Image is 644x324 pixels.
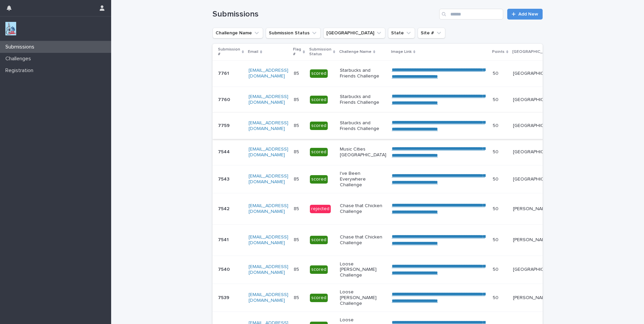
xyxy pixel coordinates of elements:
p: 85 [294,236,300,243]
button: Challenge Name [213,28,263,38]
div: scored [310,96,328,104]
div: scored [310,294,328,302]
p: 85 [294,175,300,182]
a: [EMAIL_ADDRESS][DOMAIN_NAME] [249,292,288,303]
img: jxsLJbdS1eYBI7rVAS4p [5,22,16,35]
p: Loose [PERSON_NAME] Challenge [340,261,386,278]
h1: Submissions [213,9,437,19]
p: 85 [294,69,300,76]
p: [GEOGRAPHIC_DATA] [513,123,559,129]
p: 85 [294,96,300,103]
p: 50 [493,205,500,212]
p: Submission Status [309,46,331,58]
a: Add New [507,9,543,20]
p: [PERSON_NAME] [513,295,559,301]
p: Registration [3,67,39,74]
p: Submissions [3,44,40,50]
a: [EMAIL_ADDRESS][DOMAIN_NAME] [249,203,288,214]
p: Points [492,48,505,56]
p: 50 [493,294,500,301]
p: 85 [294,294,300,301]
a: [EMAIL_ADDRESS][DOMAIN_NAME] [249,174,288,184]
p: Submission # [218,46,240,58]
p: 7542 [218,205,231,212]
p: 7759 [218,122,231,129]
div: scored [310,265,328,274]
p: Starbucks and Friends Challenge [340,120,386,132]
p: Email [248,48,258,56]
p: Chase that Chicken Challenge [340,203,386,215]
p: 50 [493,265,500,272]
p: Challenges [3,56,36,62]
button: Submission Status [266,28,321,38]
p: 7539 [218,294,231,301]
input: Search [439,9,503,20]
button: Closest City [323,28,385,38]
a: [EMAIL_ADDRESS][DOMAIN_NAME] [249,235,288,245]
p: I've Been Everywhere Challenge [340,171,386,188]
p: 7543 [218,175,231,182]
p: [PERSON_NAME] [513,206,559,212]
p: Loose [PERSON_NAME] Challenge [340,289,386,306]
p: 85 [294,148,300,155]
p: 50 [493,148,500,155]
p: [PERSON_NAME] [513,237,559,243]
p: 85 [294,205,300,212]
p: [GEOGRAPHIC_DATA] [513,267,559,272]
div: scored [310,122,328,130]
a: [EMAIL_ADDRESS][DOMAIN_NAME] [249,147,288,157]
p: [GEOGRAPHIC_DATA] [513,149,559,155]
p: Flag # [293,46,301,58]
p: [GEOGRAPHIC_DATA] [513,176,559,182]
p: 7761 [218,69,230,76]
div: scored [310,175,328,184]
div: scored [310,236,328,244]
p: 50 [493,175,500,182]
p: 50 [493,69,500,76]
p: Challenge Name [339,48,372,56]
p: Music Cities [GEOGRAPHIC_DATA] [340,147,386,158]
p: Starbucks and Friends Challenge [340,94,386,105]
div: rejected [310,205,331,213]
p: [GEOGRAPHIC_DATA] [513,71,559,76]
p: 50 [493,96,500,103]
p: 7544 [218,148,231,155]
a: [EMAIL_ADDRESS][DOMAIN_NAME] [249,121,288,131]
a: [EMAIL_ADDRESS][DOMAIN_NAME] [249,264,288,275]
button: Site # [418,28,445,38]
p: 7760 [218,96,231,103]
button: State [388,28,415,38]
p: 50 [493,122,500,129]
a: [EMAIL_ADDRESS][DOMAIN_NAME] [249,68,288,78]
p: Starbucks and Friends Challenge [340,68,386,79]
p: 85 [294,122,300,129]
p: 85 [294,265,300,272]
div: scored [310,148,328,156]
p: 50 [493,236,500,243]
a: [EMAIL_ADDRESS][DOMAIN_NAME] [249,94,288,105]
p: Image Link [391,48,412,56]
div: scored [310,69,328,78]
span: Add New [518,12,538,17]
p: [GEOGRAPHIC_DATA] [512,48,554,56]
p: 7541 [218,236,230,243]
p: 7540 [218,265,231,272]
p: Chase that Chicken Challenge [340,234,386,246]
p: [GEOGRAPHIC_DATA] [513,97,559,103]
